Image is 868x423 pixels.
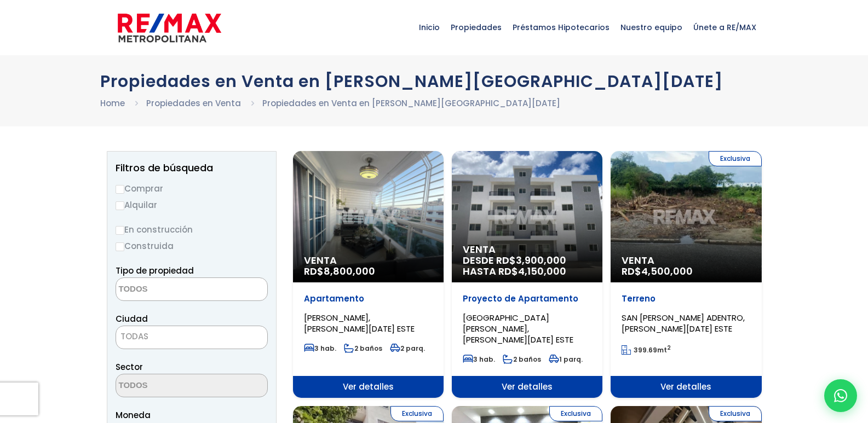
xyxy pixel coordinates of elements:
span: Únete a RE/MAX [688,11,762,44]
span: 3,900,000 [516,253,566,267]
h2: Filtros de búsqueda [116,163,268,173]
sup: 2 [667,344,671,352]
span: 4,150,000 [518,264,566,278]
span: Venta [304,255,433,266]
span: TODAS [120,331,148,342]
span: [GEOGRAPHIC_DATA][PERSON_NAME], [PERSON_NAME][DATE] ESTE [463,312,573,345]
span: mt [622,345,671,355]
span: RD$ [622,264,693,278]
span: TODAS [116,326,268,349]
span: Ver detalles [611,376,761,398]
span: Exclusiva [549,406,602,421]
span: TODAS [116,329,267,344]
a: Propiedades en Venta [146,97,241,109]
span: Exclusiva [390,406,444,421]
span: Moneda [116,408,268,422]
span: [PERSON_NAME], [PERSON_NAME][DATE] ESTE [304,312,415,334]
span: Sector [116,361,143,373]
a: Venta DESDE RD$3,900,000 HASTA RD$4,150,000 Proyecto de Apartamento [GEOGRAPHIC_DATA][PERSON_NAME... [452,151,602,398]
label: En construcción [116,223,268,236]
textarea: Search [116,278,222,302]
span: RD$ [304,264,375,278]
span: Exclusiva [709,406,762,421]
span: Inicio [413,11,445,44]
span: 1 parq. [549,355,583,364]
span: 2 parq. [390,344,425,353]
span: Préstamos Hipotecarios [507,11,615,44]
input: Alquilar [116,201,124,210]
label: Alquilar [116,198,268,212]
input: En construcción [116,226,124,235]
img: remax-metropolitana-logo [118,11,221,44]
label: Construida [116,239,268,253]
span: 399.69 [634,345,657,355]
input: Construida [116,242,124,251]
h1: Propiedades en Venta en [PERSON_NAME][GEOGRAPHIC_DATA][DATE] [100,72,768,91]
a: Exclusiva Venta RD$4,500,000 Terreno SAN [PERSON_NAME] ADENTRO, [PERSON_NAME][DATE] ESTE 399.69mt... [611,151,761,398]
a: Venta RD$8,800,000 Apartamento [PERSON_NAME], [PERSON_NAME][DATE] ESTE 3 hab. 2 baños 2 parq. Ver... [293,151,444,398]
a: Home [100,97,125,109]
p: Proyecto de Apartamento [463,293,591,304]
span: 4,500,000 [641,264,693,278]
span: Ver detalles [452,376,602,398]
span: 2 baños [503,355,541,364]
p: Apartamento [304,293,433,304]
span: SAN [PERSON_NAME] ADENTRO, [PERSON_NAME][DATE] ESTE [622,312,745,334]
span: 2 baños [344,344,382,353]
span: Ver detalles [293,376,444,398]
label: Comprar [116,182,268,195]
span: DESDE RD$ [463,255,591,277]
span: Tipo de propiedad [116,265,194,276]
span: Exclusiva [709,151,762,166]
textarea: Search [116,374,222,398]
span: Nuestro equipo [615,11,688,44]
span: 3 hab. [463,355,495,364]
span: 8,800,000 [324,264,375,278]
p: Terreno [622,293,750,304]
span: Venta [622,255,750,266]
span: Propiedades [445,11,507,44]
input: Comprar [116,185,124,194]
span: HASTA RD$ [463,266,591,277]
span: Ciudad [116,313,148,325]
li: Propiedades en Venta en [PERSON_NAME][GEOGRAPHIC_DATA][DATE] [262,96,560,110]
span: 3 hab. [304,344,336,353]
span: Venta [463,244,591,255]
